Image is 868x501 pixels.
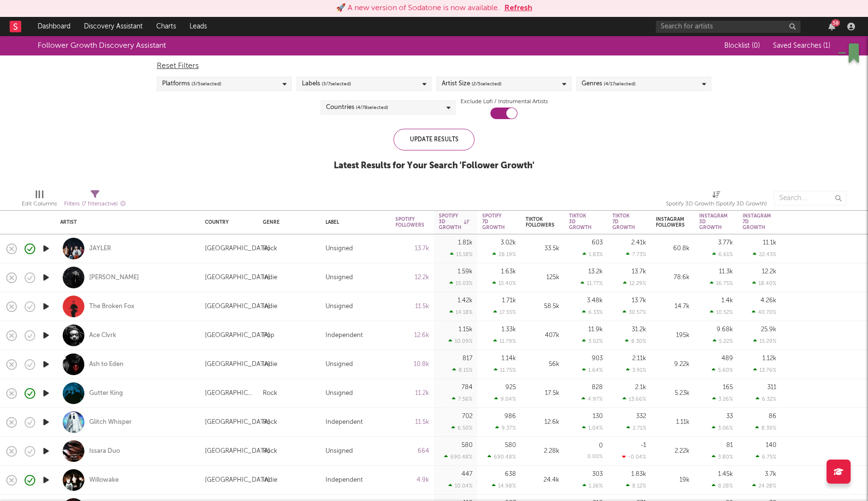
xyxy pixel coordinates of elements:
[712,425,733,431] div: 3.06 %
[325,474,363,486] div: Independent
[753,251,776,257] div: 22.43 %
[721,355,733,362] div: 489
[656,388,690,399] div: 5.23k
[22,186,57,214] div: Edit Columns
[263,330,274,341] div: Pop
[505,384,516,391] div: 925
[395,272,429,284] div: 12.2k
[635,384,646,391] div: 2.1k
[336,2,500,14] div: 🚀 A new version of Sodatone is now available.
[458,240,473,246] div: 1.81k
[501,269,516,275] div: 1.63k
[263,219,311,225] div: Genre
[623,309,646,315] div: 30.57 %
[604,78,636,90] span: ( 4 / 17 selected)
[656,21,800,33] input: Search for artists
[493,309,516,315] div: 17.55 %
[494,396,516,402] div: 9.04 %
[626,483,646,489] div: 8.12 %
[38,40,166,52] div: Follower Growth Discovery Assistant
[623,280,646,286] div: 12.29 %
[612,213,635,230] div: Tiktok 7D Growth
[752,309,776,315] div: 40.70 %
[582,396,603,402] div: 4.97 %
[22,198,57,210] div: Edit Columns
[640,442,646,448] div: -1
[325,359,353,370] div: Unsigned
[712,251,733,257] div: 6.61 %
[89,244,111,253] a: JAYLER
[718,240,733,246] div: 3.77k
[753,338,776,344] div: 15.29 %
[395,474,429,486] div: 4.9k
[458,269,473,275] div: 1.59k
[753,367,776,373] div: 13.76 %
[831,19,840,27] div: 58
[592,384,603,391] div: 828
[89,360,123,369] a: Ash to Eden
[743,213,771,230] div: Instagram 7D Growth
[752,280,776,286] div: 18.40 %
[89,389,123,398] div: Gutter King
[726,413,733,420] div: 33
[587,298,603,304] div: 3.48k
[756,396,776,402] div: 6.32 %
[205,446,270,457] div: [GEOGRAPHIC_DATA]
[448,483,473,489] div: 10.04 %
[89,273,139,282] a: [PERSON_NAME]
[205,330,270,341] div: [GEOGRAPHIC_DATA]
[599,443,603,449] div: 0
[718,471,733,477] div: 1.45k
[504,413,516,420] div: 986
[763,240,776,246] div: 11.1k
[461,442,473,448] div: 580
[263,272,277,284] div: Indie
[442,78,502,90] div: Artist Size
[302,78,351,90] div: Labels
[656,359,690,370] div: 9.22k
[713,338,733,344] div: 5.22 %
[205,359,270,370] div: [GEOGRAPHIC_DATA]
[452,367,473,373] div: 8.15 %
[699,213,728,230] div: Instagram 3D Growth
[205,219,248,225] div: Country
[263,417,277,428] div: Rock
[322,78,351,90] span: ( 3 / 7 selected)
[526,359,559,370] div: 56k
[325,446,353,457] div: Unsigned
[205,301,270,312] div: [GEOGRAPHIC_DATA]
[581,280,603,286] div: 11.77 %
[656,272,690,284] div: 78.6k
[592,240,603,246] div: 603
[263,474,277,486] div: Indie
[356,102,388,113] span: ( 4 / 78 selected)
[393,129,475,150] div: Update Results
[582,367,603,373] div: 1.64 %
[656,301,690,312] div: 14.7k
[526,301,559,312] div: 58.5k
[656,243,690,255] div: 60.8k
[395,417,429,428] div: 11.5k
[773,42,830,49] span: Saved Searches
[191,78,221,90] span: ( 3 / 5 selected)
[89,418,132,427] a: Glitch Whisper
[761,326,776,333] div: 25.9k
[582,338,603,344] div: 3.02 %
[205,272,270,284] div: [GEOGRAPHIC_DATA]
[89,302,135,311] div: The Broken Fox
[495,425,516,431] div: 9.37 %
[762,269,776,275] div: 12.2k
[762,355,776,362] div: 1.12k
[462,413,473,420] div: 702
[325,330,363,341] div: Independent
[760,298,776,304] div: 4.26k
[588,326,603,333] div: 11.9k
[494,367,516,373] div: 11.75 %
[623,396,646,402] div: 13.66 %
[828,23,835,30] button: 58
[482,213,505,230] div: Spotify 7D Growth
[162,78,221,90] div: Platforms
[774,191,846,205] input: Search...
